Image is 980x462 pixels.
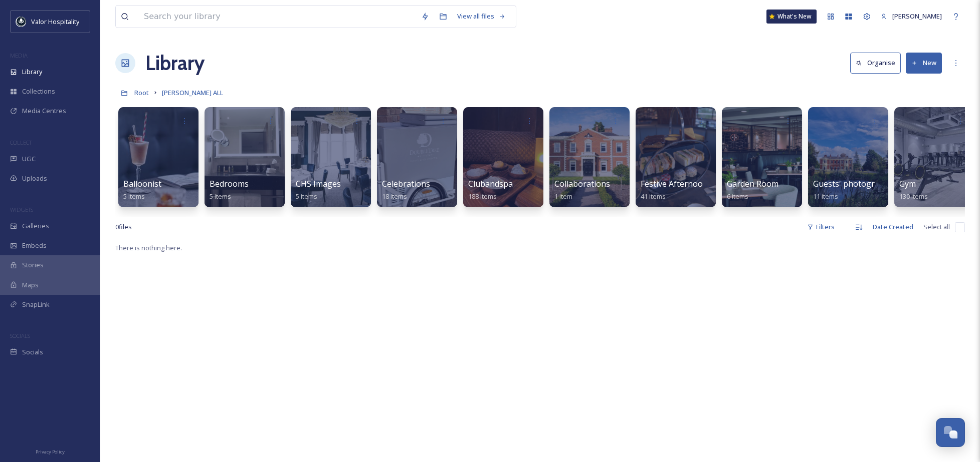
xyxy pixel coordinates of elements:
span: Stories [22,260,44,270]
span: 0 file s [115,222,132,232]
span: Valor Hospitality [31,17,79,26]
span: Collections [22,87,55,96]
span: Library [22,67,42,77]
span: UGC [22,154,36,164]
span: Maps [22,280,39,290]
a: Organise [850,53,906,73]
span: Bedrooms [210,178,249,189]
a: Balloonist5 items [123,179,161,201]
span: 1 item [554,192,572,201]
a: Privacy Policy [36,445,65,457]
span: Root [134,88,149,97]
span: Garden Room [727,178,778,189]
button: New [906,53,942,73]
a: Clubandspa188 items [468,179,513,201]
span: Gym [899,178,916,189]
span: Clubandspa [468,178,513,189]
span: 6 items [727,192,748,201]
div: Date Created [868,217,918,237]
span: Media Centres [22,106,66,116]
span: Festive Afternoon Tea [641,178,724,189]
span: 41 items [641,192,666,201]
span: Collaborations [554,178,610,189]
a: [PERSON_NAME] ALL [162,87,223,99]
a: Bedrooms5 items [210,179,249,201]
input: Search your library [139,6,416,28]
span: 5 items [123,192,145,201]
a: Celebrations18 items [382,179,430,201]
button: Open Chat [936,418,965,447]
span: Galleries [22,221,49,231]
span: WIDGETS [10,206,33,213]
span: MEDIA [10,52,28,59]
a: What's New [766,10,817,24]
a: Garden Room6 items [727,179,778,201]
button: Organise [850,53,901,73]
span: Embeds [22,241,47,250]
a: Festive Afternoon Tea41 items [641,179,724,201]
a: Collaborations1 item [554,179,610,201]
a: Guests' photography11 items [813,179,893,201]
span: Socials [22,347,43,357]
a: Root [134,87,149,99]
span: Balloonist [123,178,161,189]
span: 11 items [813,192,838,201]
span: Uploads [22,174,47,183]
img: images [16,17,26,27]
span: [PERSON_NAME] ALL [162,88,223,97]
a: Library [145,48,205,78]
a: [PERSON_NAME] [876,7,947,26]
span: Select all [923,222,950,232]
span: CHS Images [296,178,341,189]
span: COLLECT [10,139,32,146]
span: SOCIALS [10,332,30,339]
span: 130 items [899,192,928,201]
span: There is nothing here. [115,243,182,252]
span: 18 items [382,192,407,201]
div: Filters [802,217,840,237]
a: Gym130 items [899,179,928,201]
span: Celebrations [382,178,430,189]
span: Guests' photography [813,178,893,189]
span: 5 items [296,192,317,201]
span: Privacy Policy [36,448,65,455]
a: View all files [452,7,511,26]
span: 188 items [468,192,497,201]
span: [PERSON_NAME] [892,12,942,21]
a: CHS Images5 items [296,179,341,201]
span: 5 items [210,192,231,201]
span: SnapLink [22,300,50,309]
